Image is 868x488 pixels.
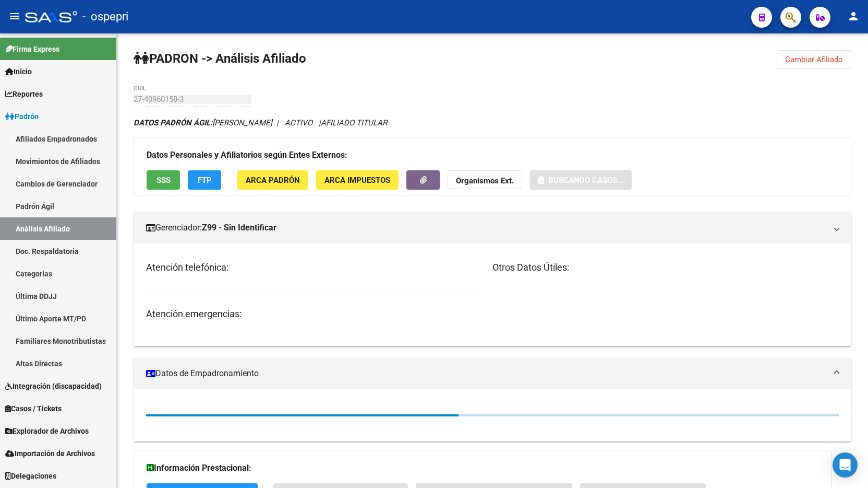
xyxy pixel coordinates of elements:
[198,176,212,185] span: FTP
[146,222,826,234] mat-panel-title: Gerenciador:
[237,170,308,190] button: ARCA Padrón
[246,176,300,185] span: ARCA Padrón
[785,55,843,64] span: Cambiar Afiliado
[5,380,102,392] span: Integración (discapacidad)
[134,243,851,346] div: Gerenciador:Z99 - Sin Identificar
[5,43,59,55] span: Firma Express
[548,176,623,185] span: Buscando casos...
[146,368,826,379] mat-panel-title: Datos de Empadronamiento
[147,461,818,475] h3: Información Prestacional:
[456,176,514,185] strong: Organismos Ext.
[147,148,838,162] h3: Datos Personales y Afiliatorios según Entes Externos:
[134,118,387,127] i: | ACTIVO |
[146,307,480,321] h3: Atención emergencias:
[82,5,128,28] span: - ospepri
[324,176,390,185] span: ARCA Impuestos
[156,176,171,185] span: SSS
[5,470,56,482] span: Delegaciones
[134,389,851,441] div: Datos de Empadronamiento
[134,51,306,66] strong: PADRON -> Análisis Afiliado
[8,10,21,22] mat-icon: menu
[134,212,851,243] mat-expansion-panel-header: Gerenciador:Z99 - Sin Identificar
[321,118,387,127] span: AFILIADO TITULAR
[5,403,62,414] span: Casos / Tickets
[188,170,221,190] button: FTP
[833,452,858,478] div: Open Intercom Messenger
[147,170,180,190] button: SSS
[5,88,43,100] span: Reportes
[777,50,851,69] button: Cambiar Afiliado
[134,118,276,127] span: [PERSON_NAME] -
[202,222,276,234] strong: Z99 - Sin Identificar
[316,170,399,190] button: ARCA Impuestos
[134,358,851,389] mat-expansion-panel-header: Datos de Empadronamiento
[146,260,480,275] h3: Atención telefónica:
[492,260,839,275] h3: Otros Datos Útiles:
[530,170,632,190] button: Buscando casos...
[847,10,860,22] mat-icon: person
[5,111,39,122] span: Padrón
[5,425,89,437] span: Explorador de Archivos
[5,66,32,77] span: Inicio
[448,170,522,190] button: Organismos Ext.
[134,118,212,127] strong: DATOS PADRÓN ÁGIL:
[5,448,95,459] span: Importación de Archivos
